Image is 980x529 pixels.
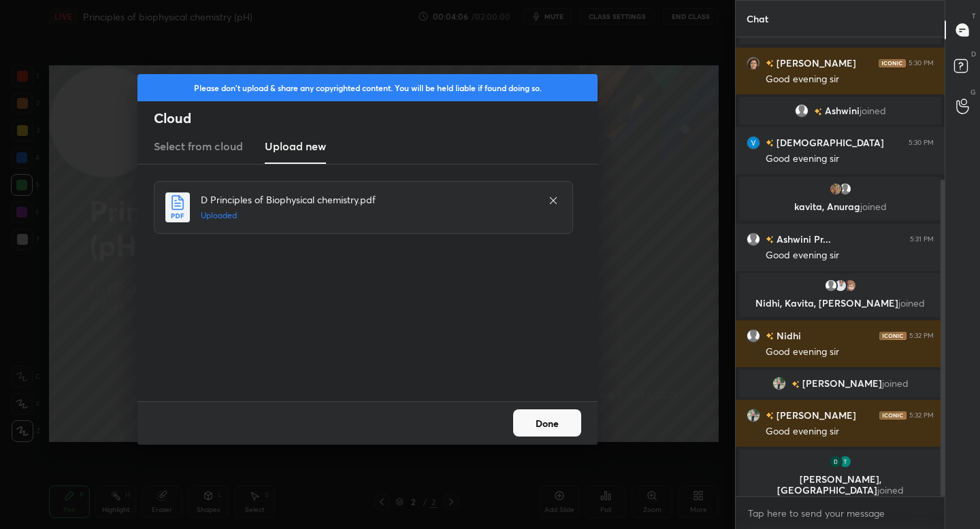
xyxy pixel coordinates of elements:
button: Done [513,409,581,437]
h4: D Principles of Biophysical chemistry.pdf [201,192,534,207]
img: default.png [824,279,838,292]
div: Good evening sir [766,249,934,262]
h6: Nidhi [774,328,801,343]
p: [PERSON_NAME], [GEOGRAPHIC_DATA] [747,474,933,496]
img: default.png [838,182,852,196]
span: [PERSON_NAME] [802,378,882,389]
h3: Upload new [265,138,326,154]
h6: Ashwini Pr... [774,232,831,246]
div: Good evening sir [766,152,934,166]
span: Ashwini [825,105,860,116]
img: no-rating-badge.077c3623.svg [766,60,774,67]
p: kavita, Anurag [747,201,933,212]
img: no-rating-badge.077c3623.svg [766,332,774,340]
div: 5:32 PM [909,411,934,420]
img: no-rating-badge.077c3623.svg [791,381,800,388]
img: no-rating-badge.077c3623.svg [814,108,822,116]
h5: Uploaded [201,209,534,222]
img: iconic-dark.1390631f.png [879,411,906,420]
div: 5:32 PM [909,332,934,340]
h6: [DEMOGRAPHIC_DATA] [774,135,884,150]
img: 90420e29a35046579e67bc20bbf1da70.jpg [834,279,847,292]
img: 7afe74ce32ec424ab1de5b188903d89d.jpg [829,182,843,196]
img: default.png [795,104,808,118]
div: grid [736,37,945,496]
p: T [972,11,976,21]
p: D [971,49,976,59]
img: ba955756a55a4cab82afc8da6a948241.42468598_3 [829,455,843,468]
img: 9d6b376261ed4aea9c5159f1ceb950ba.59588642_3 [838,455,852,468]
div: Good evening sir [766,73,934,86]
p: Chat [736,1,779,37]
div: Good evening sir [766,425,934,439]
span: joined [860,200,887,213]
img: 08209ed621b14c5882fa8a01680fa154.jpg [747,409,760,422]
div: Good evening sir [766,345,934,359]
span: joined [898,296,925,309]
img: default.png [747,233,760,246]
img: 0dd7075a4fc24be8b0cc98bab543b439.30771068_3 [747,136,760,150]
img: iconic-dark.1390631f.png [879,332,906,340]
span: joined [882,378,909,389]
img: iconic-dark.1390631f.png [879,59,906,67]
img: 98767e9d910546f0b9cbce15b863b8cc.jpg [747,56,760,70]
p: Nidhi, Kavita, [PERSON_NAME] [747,298,933,309]
div: 5:31 PM [910,235,934,243]
h6: [PERSON_NAME] [774,56,856,70]
img: 3 [843,279,857,292]
img: no-rating-badge.077c3623.svg [766,236,774,243]
div: 5:30 PM [909,59,934,67]
span: joined [860,105,886,116]
img: default.png [747,329,760,343]
img: no-rating-badge.077c3623.svg [766,139,774,147]
h2: Cloud [154,109,598,127]
div: 5:30 PM [909,139,934,147]
h6: [PERSON_NAME] [774,408,856,422]
img: no-rating-badge.077c3623.svg [766,412,774,420]
p: G [970,87,976,97]
span: joined [877,483,904,496]
img: 08209ed621b14c5882fa8a01680fa154.jpg [772,377,786,390]
div: Please don't upload & share any copyrighted content. You will be held liable if found doing so. [137,74,598,101]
